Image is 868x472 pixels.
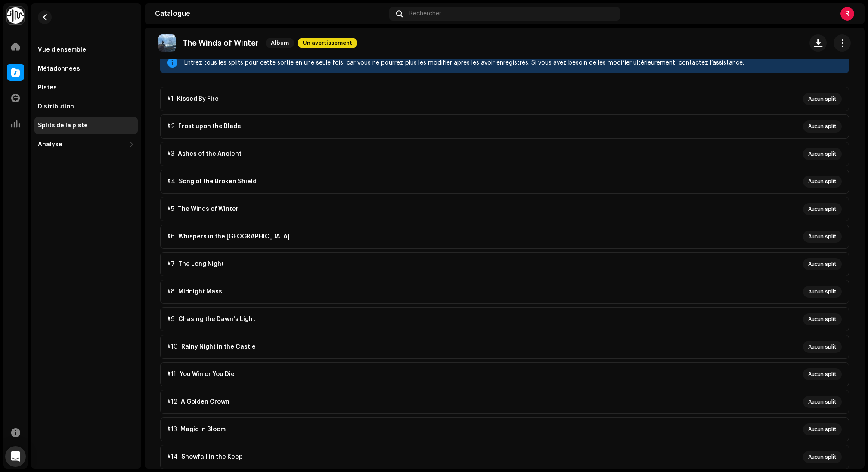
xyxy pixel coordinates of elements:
[184,58,842,68] div: Entrez tous les splits pour cette sortie en une seule fois, car vous ne pourrez plus les modifier...
[409,10,441,17] span: Rechercher
[34,41,138,59] re-m-nav-item: Vue d'ensemble
[7,7,24,24] img: 0f74c21f-6d1c-4dbc-9196-dbddad53419e
[34,117,138,134] re-m-nav-item: Splits de la piste
[38,65,80,72] div: Métadonnées
[298,38,357,48] span: Un avertissement
[34,98,138,115] re-m-nav-item: Distribution
[38,46,86,53] div: Vue d'ensemble
[34,136,138,153] re-m-nav-dropdown: Analyse
[38,141,62,148] div: Analyse
[266,38,294,48] span: Album
[840,7,854,21] div: R
[38,103,74,110] div: Distribution
[34,79,138,96] re-m-nav-item: Pistes
[34,60,138,77] re-m-nav-item: Métadonnées
[183,39,259,48] p: The Winds of Winter
[155,10,386,17] div: Catalogue
[5,446,26,467] div: Open Intercom Messenger
[158,34,176,52] img: 2824037b-7bd5-4082-92d6-0b51cd6fc88b
[38,122,88,129] div: Splits de la piste
[38,84,57,91] div: Pistes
